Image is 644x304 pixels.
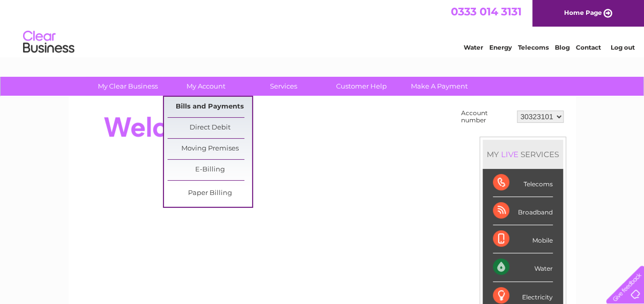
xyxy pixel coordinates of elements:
a: Log out [610,44,634,51]
a: Telecoms [518,44,549,51]
td: Account number [459,107,514,126]
a: 0333 014 3131 [451,5,522,18]
a: My Account [163,77,248,96]
div: Telecoms [493,169,553,197]
div: Water [493,253,553,281]
div: MY SERVICES [483,140,563,169]
a: Moving Premises [168,139,252,159]
a: Energy [489,44,512,51]
div: Broadband [493,197,553,225]
a: Direct Debit [168,118,252,138]
a: E-Billing [168,160,252,180]
a: Blog [555,44,570,51]
a: Paper Billing [168,183,252,204]
div: LIVE [499,149,521,159]
a: My Clear Business [86,77,170,96]
a: Contact [576,44,601,51]
div: Clear Business is a trading name of Verastar Limited (registered in [GEOGRAPHIC_DATA] No. 3667643... [80,6,565,50]
a: Make A Payment [397,77,482,96]
img: logo.png [23,27,75,58]
a: Services [241,77,326,96]
a: Water [464,44,483,51]
a: Customer Help [319,77,404,96]
a: Bills and Payments [168,97,252,117]
div: Mobile [493,225,553,253]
